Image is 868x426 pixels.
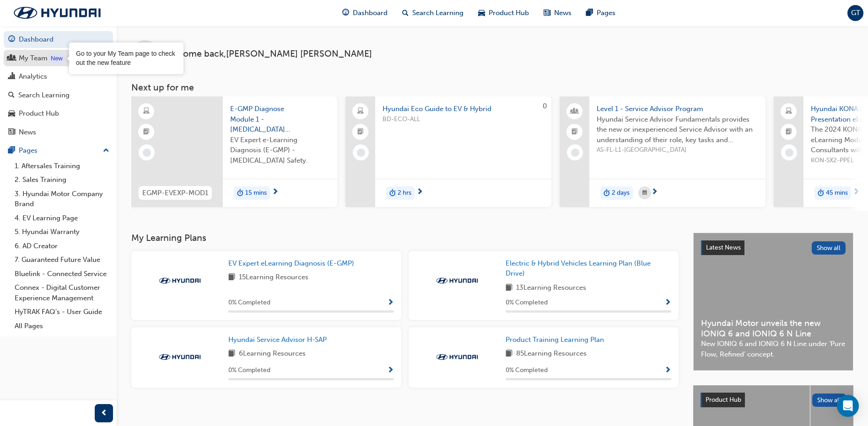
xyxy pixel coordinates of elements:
[786,126,792,138] span: booktick-icon
[11,173,113,187] a: 2. Sales Training
[506,258,671,279] a: Electric & Hybrid Vehicles Learning Plan (Blue Drive)
[4,87,113,104] a: Search Learning
[11,159,113,173] a: 1. Aftersales Training
[245,188,267,198] span: 15 mins
[155,352,205,362] img: Trak
[837,395,859,417] div: Open Intercom Messenger
[117,82,868,93] h3: Next up for me
[4,68,113,85] a: Analytics
[19,108,59,119] div: Product Hub
[357,149,365,157] span: learningRecordVerb_NONE-icon
[571,126,578,138] span: booktick-icon
[664,367,671,375] span: Show Progress
[8,91,15,100] span: search-icon
[389,187,396,199] span: duration-icon
[432,352,482,362] img: Trak
[228,259,354,267] span: EV Expert eLearning Diagnosis (E-GMP)
[612,188,630,198] span: 2 days
[4,142,113,159] button: Pages
[506,298,548,308] span: 0 % Completed
[19,53,48,64] div: My Team
[812,241,846,255] button: Show all
[103,145,109,157] span: up-icon
[8,36,15,44] span: guage-icon
[8,128,15,137] span: news-icon
[8,73,15,81] span: chart-icon
[11,187,113,211] a: 3. Hyundai Motor Company Brand
[228,365,270,376] span: 0 % Completed
[516,282,586,294] span: 13 Learning Resources
[560,96,766,207] a: Level 1 - Service Advisor ProgramHyundai Service Advisor Fundamentals provides the new or inexper...
[826,188,848,198] span: 45 mins
[11,305,113,319] a: HyTRAK FAQ's - User Guide
[597,8,615,18] span: Pages
[228,335,327,344] span: Hyundai Service Advisor H-SAP
[228,335,330,345] a: Hyundai Service Advisor H-SAP
[142,188,208,198] span: EGMP-EVEXP-MOD1
[228,272,235,283] span: book-icon
[706,244,741,251] span: Latest News
[131,233,679,243] h3: My Learning Plans
[11,253,113,267] a: 7. Guaranteed Future Value
[701,339,846,359] span: New IONIQ 6 and IONIQ 6 N Line under ‘Pure Flow, Refined’ concept.
[597,145,758,155] span: AS-FL-L1-[GEOGRAPHIC_DATA]
[8,54,15,63] span: people-icon
[353,8,388,18] span: Dashboard
[701,393,846,407] a: Product HubShow all
[11,281,113,305] a: Connex - Digital Customer Experience Management
[387,367,394,375] span: Show Progress
[651,188,658,197] span: next-icon
[536,4,579,22] a: news-iconNews
[597,104,758,114] span: Level 1 - Service Advisor Program
[506,335,608,345] a: Product Training Learning Plan
[786,106,792,117] span: laptop-icon
[586,7,593,19] span: pages-icon
[642,187,647,199] span: calendar-icon
[554,8,571,18] span: News
[544,7,550,19] span: news-icon
[471,4,536,22] a: car-iconProduct Hub
[383,114,544,125] span: BD-ECO-ALL
[335,4,395,22] a: guage-iconDashboard
[416,188,423,197] span: next-icon
[387,365,394,376] button: Show Progress
[383,104,544,114] span: Hyundai Eco Guide to EV & Hybrid
[402,7,409,19] span: search-icon
[272,188,279,197] span: next-icon
[506,348,512,360] span: book-icon
[851,8,860,18] span: GT
[701,318,846,339] span: Hyundai Motor unveils the new IONIQ 6 and IONIQ 6 N Line
[664,297,671,309] button: Show Progress
[49,54,65,63] div: Tooltip anchor
[4,29,113,142] button: DashboardMy TeamAnalyticsSearch LearningProduct HubNews
[8,147,15,155] span: pages-icon
[345,96,551,207] a: 0Hyundai Eco Guide to EV & HybridBD-ECO-ALLduration-icon2 hrs
[4,31,113,48] a: Dashboard
[101,408,108,419] span: prev-icon
[579,4,623,22] a: pages-iconPages
[162,49,372,59] span: Welcome back , [PERSON_NAME] [PERSON_NAME]
[155,276,205,285] img: Trak
[398,188,411,198] span: 2 hrs
[597,114,758,145] span: Hyundai Service Advisor Fundamentals provides the new or inexperienced Service Advisor with an un...
[818,187,824,199] span: duration-icon
[4,124,113,141] a: News
[516,348,587,360] span: 85 Learning Resources
[5,3,110,22] img: Trak
[143,106,150,117] span: learningResourceType_ELEARNING-icon
[19,127,36,138] div: News
[571,106,578,117] span: people-icon
[11,211,113,225] a: 4. EV Learning Page
[604,187,610,199] span: duration-icon
[228,348,235,360] span: book-icon
[701,240,846,255] a: Latest NewsShow all
[342,7,349,19] span: guage-icon
[131,96,337,207] a: EGMP-EVEXP-MOD1E-GMP Diagnose Module 1 - [MEDICAL_DATA] SafetyEV Expert e-Learning Diagnosis (E-G...
[489,8,529,18] span: Product Hub
[230,104,330,135] span: E-GMP Diagnose Module 1 - [MEDICAL_DATA] Safety
[506,282,512,294] span: book-icon
[847,5,863,21] button: GT
[478,7,485,19] span: car-icon
[8,110,15,118] span: car-icon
